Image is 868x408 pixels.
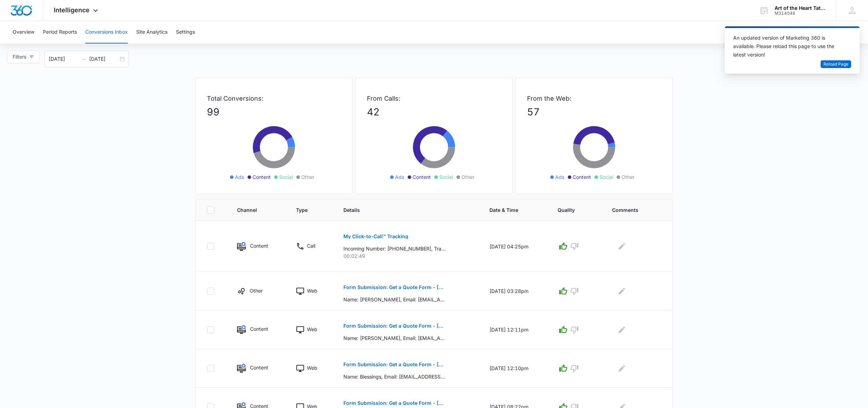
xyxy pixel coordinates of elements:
[343,245,446,252] p: Incoming Number: [PHONE_NUMBER], Tracking Number: [PHONE_NUMBER], Ring To: [PHONE_NUMBER], Caller...
[395,173,404,181] span: Ads
[81,56,86,62] span: to
[235,173,244,181] span: Ads
[616,286,627,297] button: Edit Comments
[555,173,564,181] span: Ads
[343,279,446,296] button: Form Submission: Get a Quote Form - [US_STATE] (was previously both)
[301,173,314,181] span: Other
[279,173,293,181] span: Social
[343,252,472,260] p: 00:02:49
[49,55,78,63] input: Start date
[250,242,268,249] p: Content
[81,56,86,62] span: swap-right
[343,228,408,245] button: My Click-to-Call™ Tracking
[252,173,271,181] span: Content
[558,206,585,214] span: Quality
[343,317,446,334] button: Form Submission: Get a Quote Form - [US_STATE] (was previously both)
[343,334,446,342] p: Name: [PERSON_NAME], Email: [EMAIL_ADDRESS][DOMAIN_NAME], Phone: [PHONE_NUMBER], How can we help?...
[237,206,269,214] span: Channel
[207,94,341,103] p: Total Conversions:
[343,234,408,239] p: My Click-to-Call™ Tracking
[461,173,474,181] span: Other
[481,349,550,388] td: [DATE] 12:10pm
[307,242,315,249] p: Call
[343,296,446,303] p: Name: [PERSON_NAME], Email: [EMAIL_ADDRESS][DOMAIN_NAME], Phone: [PHONE_NUMBER], How can we help?...
[89,55,118,63] input: End date
[599,173,613,181] span: Social
[622,173,634,181] span: Other
[343,323,446,328] p: Form Submission: Get a Quote Form - [US_STATE] (was previously both)
[481,221,550,272] td: [DATE] 04:25pm
[7,51,40,63] button: Filters
[54,6,90,14] span: Intelligence
[343,356,446,373] button: Form Submission: Get a Quote Form - [US_STATE] (was previously both)
[13,53,26,61] span: Filters
[250,325,268,333] p: Content
[616,324,627,335] button: Edit Comments
[821,60,851,68] button: Reload Page
[481,272,550,310] td: [DATE] 03:28pm
[775,11,826,16] div: account id
[413,173,431,181] span: Content
[176,21,195,44] button: Settings
[250,287,263,294] p: Other
[616,241,627,252] button: Edit Comments
[343,373,446,380] p: Name: Blessings, Email: [EMAIL_ADDRESS][DOMAIN_NAME], Phone: [PHONE_NUMBER], How can we help?: [M...
[775,5,826,11] div: account name
[343,362,446,367] p: Form Submission: Get a Quote Form - [US_STATE] (was previously both)
[85,21,128,44] button: Conversions Inbox
[296,206,316,214] span: Type
[43,21,77,44] button: Period Reports
[307,326,317,333] p: Web
[343,285,446,290] p: Form Submission: Get a Quote Form - [US_STATE] (was previously both)
[307,364,317,372] p: Web
[616,363,627,374] button: Edit Comments
[367,105,501,119] p: 42
[481,310,550,349] td: [DATE] 12:11pm
[573,173,591,181] span: Content
[527,105,661,119] p: 57
[343,206,462,214] span: Details
[207,105,341,119] p: 99
[13,21,34,44] button: Overview
[439,173,453,181] span: Social
[612,206,651,214] span: Comments
[307,287,317,294] p: Web
[823,61,848,68] span: Reload Page
[343,401,446,406] p: Form Submission: Get a Quote Form - [US_STATE] (was previously both)
[367,94,501,103] p: From Calls:
[733,34,843,59] div: An updated version of Marketing 360 is available. Please reload this page to use the latest version!
[250,364,268,371] p: Content
[527,94,661,103] p: From the Web:
[489,206,531,214] span: Date & Time
[136,21,167,44] button: Site Analytics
